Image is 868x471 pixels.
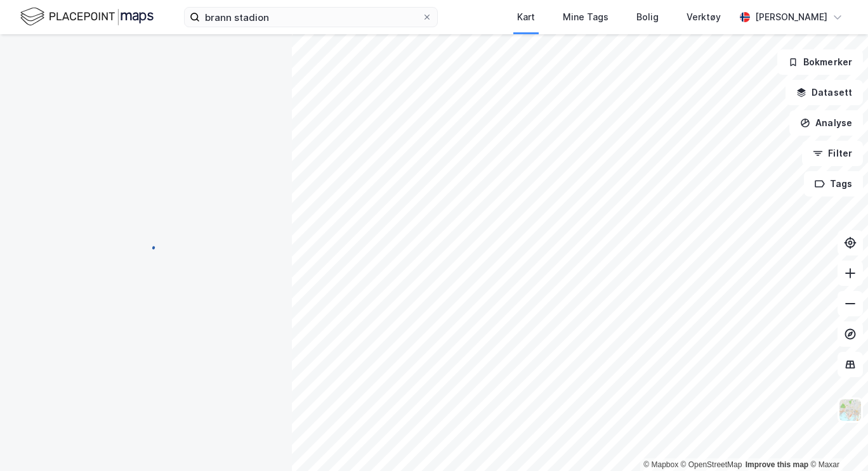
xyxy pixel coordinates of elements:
button: Tags [804,171,863,197]
button: Analyse [789,110,863,136]
div: Kart [517,10,535,25]
div: Bolig [636,10,659,25]
img: logo.f888ab2527a4732fd821a326f86c7f29.svg [20,6,154,28]
div: Kontrollprogram for chat [805,410,868,471]
img: Z [838,398,862,422]
a: Mapbox [643,460,678,469]
div: Mine Tags [563,10,608,25]
input: Søk på adresse, matrikkel, gårdeiere, leietakere eller personer [200,8,422,27]
img: spinner.a6d8c91a73a9ac5275cf975e30b51cfb.svg [136,235,156,255]
a: Improve this map [746,460,808,469]
iframe: Chat Widget [805,410,868,471]
a: OpenStreetMap [681,460,742,469]
button: Datasett [786,80,863,105]
div: Verktøy [687,10,721,25]
div: [PERSON_NAME] [755,10,827,25]
button: Filter [802,141,863,166]
button: Bokmerker [777,49,863,75]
